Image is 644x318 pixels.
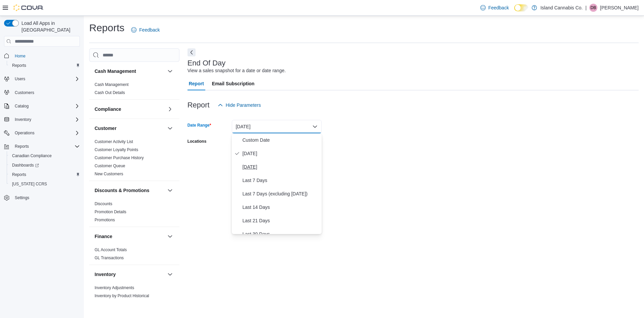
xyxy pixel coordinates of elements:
[15,130,35,136] span: Operations
[9,171,29,179] a: Reports
[189,77,204,90] span: Report
[1,101,83,111] button: Catalog
[95,155,144,160] a: Customer Purchase History
[128,23,162,37] a: Feedback
[95,106,165,112] button: Compliance
[89,21,124,35] h1: Reports
[540,4,583,12] p: Island Cannabis Co.
[1,193,83,202] button: Settings
[95,164,125,168] a: Customer Queue
[12,89,37,97] a: Customers
[187,48,196,56] button: Next
[166,124,174,132] button: Customer
[7,151,83,161] button: Canadian Compliance
[89,246,179,265] div: Finance
[187,67,286,74] div: View a sales snapshot for a date or date range.
[95,68,165,75] button: Cash Management
[9,180,50,188] a: [US_STATE] CCRS
[95,171,123,177] span: New Customers
[1,74,83,84] button: Users
[1,115,83,124] button: Inventory
[12,163,39,168] span: Dashboards
[15,195,29,200] span: Settings
[9,161,42,169] a: Dashboards
[12,129,37,137] button: Operations
[139,27,160,33] span: Feedback
[89,81,179,99] div: Cash Management
[95,187,149,194] h3: Discounts & Promotions
[166,232,174,240] button: Finance
[226,102,261,108] span: Hide Parameters
[95,271,165,278] button: Inventory
[9,152,80,160] span: Canadian Compliance
[12,193,80,202] span: Settings
[95,147,138,152] span: Customer Loyalty Points
[12,52,28,60] a: Home
[95,172,123,176] a: New Customers
[95,285,134,290] span: Inventory Adjustments
[7,161,83,170] a: Dashboards
[89,138,179,181] div: Customer
[95,201,112,207] span: Discounts
[232,120,322,133] button: [DATE]
[243,230,319,238] span: Last 30 Days
[95,285,134,290] a: Inventory Adjustments
[95,125,165,132] button: Customer
[166,270,174,278] button: Inventory
[95,210,126,214] a: Promotion Details
[187,59,226,67] h3: End Of Day
[15,90,34,95] span: Customers
[12,75,80,83] span: Users
[95,82,128,87] a: Cash Management
[15,53,25,59] span: Home
[243,203,319,211] span: Last 14 Days
[95,233,165,240] button: Finance
[95,139,133,144] span: Customer Activity List
[95,217,115,223] span: Promotions
[95,247,127,253] span: GL Account Totals
[89,200,179,227] div: Discounts & Promotions
[514,4,528,11] input: Dark Mode
[243,217,319,225] span: Last 21 Days
[12,142,32,150] button: Reports
[212,77,255,90] span: Email Subscription
[1,51,83,60] button: Home
[95,218,115,222] a: Promotions
[9,180,80,188] span: Washington CCRS
[600,4,639,12] p: [PERSON_NAME]
[7,61,83,70] button: Reports
[12,129,80,137] span: Operations
[15,76,25,82] span: Users
[95,106,121,112] h3: Compliance
[15,144,29,149] span: Reports
[95,209,126,215] span: Promotion Details
[12,172,26,177] span: Reports
[187,139,207,144] label: Locations
[12,142,80,150] span: Reports
[9,171,80,179] span: Reports
[95,247,127,252] a: GL Account Totals
[19,20,80,33] span: Load All Apps in [GEOGRAPHIC_DATA]
[12,116,80,124] span: Inventory
[95,187,165,194] button: Discounts & Promotions
[12,102,31,110] button: Catalog
[243,163,319,171] span: [DATE]
[15,103,29,109] span: Catalog
[591,4,596,12] span: db
[95,90,125,95] a: Cash Out Details
[15,117,31,122] span: Inventory
[589,4,597,12] div: davis beaumont
[95,125,116,132] h3: Customer
[12,153,52,158] span: Canadian Compliance
[166,105,174,113] button: Compliance
[9,61,80,70] span: Reports
[12,88,80,97] span: Customers
[243,190,319,198] span: Last 7 Days (excluding [DATE])
[95,293,149,298] a: Inventory by Product Historical
[243,176,319,184] span: Last 7 Days
[95,82,128,87] span: Cash Management
[12,102,80,110] span: Catalog
[1,88,83,97] button: Customers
